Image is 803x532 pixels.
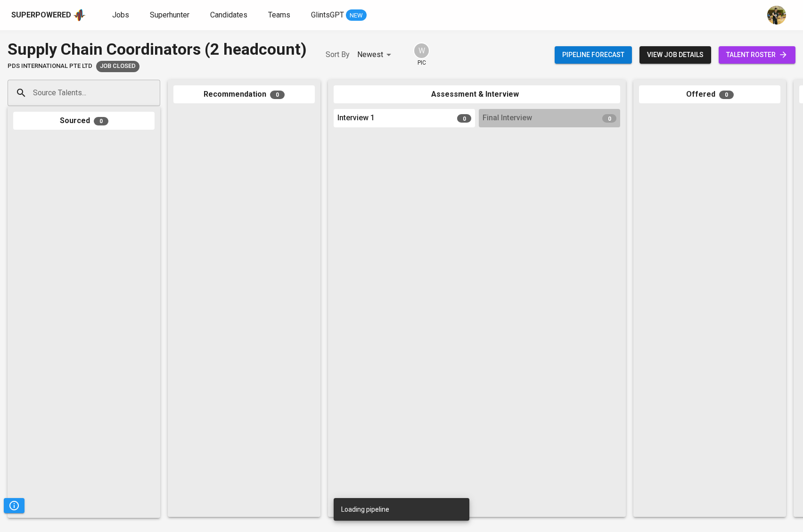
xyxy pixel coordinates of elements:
[155,92,157,94] button: Open
[150,10,189,19] span: Superhunter
[150,9,191,21] a: Superhunter
[413,42,430,59] div: W
[112,10,129,19] span: Jobs
[13,112,155,130] div: Sourced
[11,10,71,21] div: Superpowered
[555,46,632,64] button: Pipeline forecast
[173,85,315,104] div: Recommendation
[326,49,350,60] p: Sort By
[311,9,367,21] a: GlintsGPT NEW
[457,114,471,123] span: 0
[210,9,249,21] a: Candidates
[719,91,734,99] span: 0
[337,113,375,124] span: Interview 1
[726,49,788,61] span: talent roster
[270,91,285,99] span: 0
[8,62,92,71] span: PDS International Pte Ltd
[639,46,711,64] button: view job details
[96,61,139,72] div: Job already placed by Glints
[562,49,624,61] span: Pipeline forecast
[341,501,389,518] div: Loading pipeline
[719,46,795,64] a: talent roster
[268,9,292,21] a: Teams
[483,113,532,124] span: Final Interview
[346,11,367,20] span: NEW
[357,46,394,64] div: Newest
[647,49,704,61] span: view job details
[210,10,247,19] span: Candidates
[311,10,344,19] span: GlintsGPT
[767,6,786,25] img: yongcheng@glints.com
[73,8,86,22] img: app logo
[639,85,780,104] div: Offered
[96,62,139,71] span: Job Closed
[334,85,620,104] div: Assessment & Interview
[268,10,290,19] span: Teams
[8,38,307,61] div: Supply Chain Coordinators (2 headcount)
[94,117,108,125] span: 0
[357,49,383,60] p: Newest
[4,498,25,513] button: Pipeline Triggers
[413,42,430,67] div: pic
[602,114,616,123] span: 0
[112,9,131,21] a: Jobs
[11,8,86,22] a: Superpoweredapp logo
